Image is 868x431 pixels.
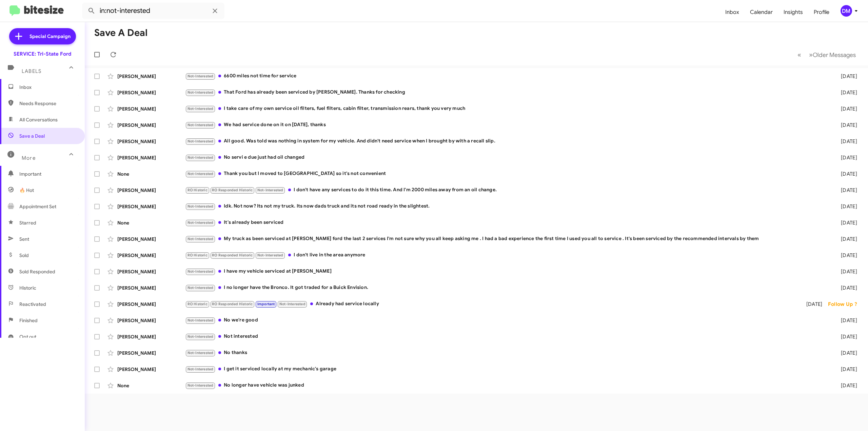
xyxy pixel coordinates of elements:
span: « [797,51,801,59]
div: Thank you but I moved to [GEOGRAPHIC_DATA] so it's not convenient [185,170,828,178]
span: Sent [19,236,29,242]
div: It's already been serviced [185,219,828,227]
span: Finished [19,317,38,324]
div: [PERSON_NAME] [117,350,185,356]
span: 🔥 Hot [19,187,34,194]
span: Appointment Set [19,203,56,210]
a: Inbox [720,2,745,22]
div: DM [841,5,852,17]
span: Not-Interested [188,106,214,111]
span: Not-Interested [188,351,214,355]
div: [DATE] [828,203,863,210]
a: Profile [808,2,835,22]
button: Previous [793,48,805,62]
span: RO Responded Historic [212,188,253,192]
span: Opt out [19,333,36,340]
div: [DATE] [828,333,863,340]
span: Not-Interested [188,204,214,209]
div: [DATE] [828,122,863,129]
div: I don't live in the area anymore [185,251,828,259]
div: [PERSON_NAME] [117,203,185,210]
span: Not-Interested [188,90,214,95]
div: [PERSON_NAME] [117,366,185,373]
div: Not interested [185,333,828,340]
span: Not-Interested [188,139,214,143]
span: Not-Interested [188,334,214,339]
span: Not-Interested [257,253,283,257]
div: [PERSON_NAME] [117,317,185,324]
span: Not-Interested [188,269,214,274]
div: Idk. Not now? Its not my truck. Its now dads truck and its not road ready in the slightest. [185,202,828,210]
div: [DATE] [828,382,863,389]
div: My truck as been serviced at [PERSON_NAME] ford the last 2 services I'm not sure why you all keep... [185,235,828,243]
div: No we're good [185,316,828,324]
span: Not-Interested [279,302,305,306]
div: [PERSON_NAME] [117,89,185,96]
div: I don't have any services to do it this time. And I'm 2000 miles away from an oil change. [185,186,828,194]
span: Not-Interested [257,188,283,192]
div: Follow Up ? [828,301,863,308]
span: Not-Interested [188,155,214,160]
button: Next [805,48,860,62]
span: Sold [19,252,29,259]
span: Reactivated [19,301,46,308]
span: Special Campaign [29,33,71,40]
div: [PERSON_NAME] [117,187,185,194]
span: Not-Interested [188,172,214,176]
span: Not-Interested [188,383,214,388]
div: [DATE] [828,105,863,112]
div: [PERSON_NAME] [117,236,185,242]
span: All Conversations [19,116,58,123]
div: [DATE] [828,219,863,226]
div: None [117,171,185,177]
a: Calendar [745,2,778,22]
div: I have my vehicle serviced at [PERSON_NAME] [185,268,828,275]
span: RO Historic [188,253,208,257]
div: [DATE] [828,89,863,96]
span: Needs Response [19,100,77,107]
span: RO Responded Historic [212,302,253,306]
div: [DATE] [795,301,828,308]
span: Historic [19,285,36,291]
div: I no longer have the Bronco. It got traded for a Buick Envision. [185,284,828,292]
div: [PERSON_NAME] [117,105,185,112]
span: Sold Responded [19,268,55,275]
span: Older Messages [813,51,856,59]
div: All good. Was told was nothing in system for my vehicle. And didn't need service when I brought b... [185,137,828,145]
span: Starred [19,219,36,226]
div: [DATE] [828,350,863,356]
div: 6600 miles not time for service [185,72,828,80]
input: Search [82,3,224,19]
span: Insights [778,2,808,22]
div: [DATE] [828,187,863,194]
div: [DATE] [828,138,863,145]
div: That Ford has already been serviced by [PERSON_NAME]. Thanks for checking [185,89,828,96]
div: [PERSON_NAME] [117,252,185,259]
a: Special Campaign [9,28,76,44]
h1: Save a Deal [94,27,147,38]
span: Not-Interested [188,318,214,322]
span: Not-Interested [188,220,214,225]
div: [PERSON_NAME] [117,138,185,145]
span: Important [19,171,77,177]
div: None [117,382,185,389]
span: Not-Interested [188,367,214,371]
div: [DATE] [828,285,863,291]
div: None [117,219,185,226]
span: Inbox [19,84,77,91]
div: [PERSON_NAME] [117,154,185,161]
div: [DATE] [828,171,863,177]
div: [DATE] [828,154,863,161]
span: RO Responded Historic [212,253,253,257]
div: [PERSON_NAME] [117,333,185,340]
span: Not-Interested [188,286,214,290]
span: Labels [22,68,41,74]
div: [DATE] [828,236,863,242]
div: [PERSON_NAME] [117,73,185,80]
span: RO Historic [188,302,208,306]
div: [PERSON_NAME] [117,301,185,308]
div: We had service done on it on [DATE], thanks [185,121,828,129]
div: [DATE] [828,268,863,275]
